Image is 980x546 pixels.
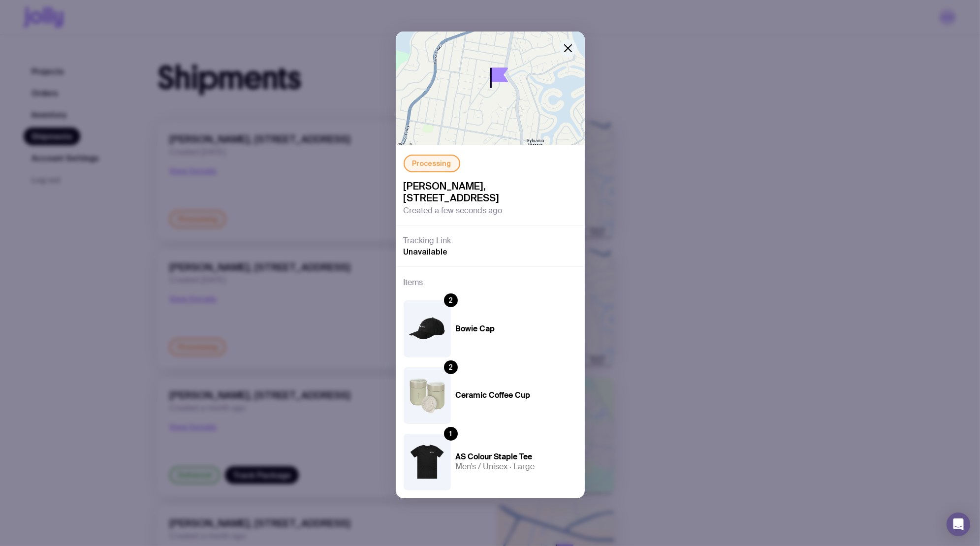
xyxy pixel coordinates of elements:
div: 1 [444,427,458,441]
div: 2 [444,360,458,374]
span: Unavailable [404,247,448,257]
div: 2 [444,293,458,307]
h5: Men’s / Unisex · Large [456,462,535,472]
h4: Ceramic Coffee Cup [456,390,535,400]
div: Processing [404,155,460,172]
span: [PERSON_NAME], [STREET_ADDRESS] [404,180,577,204]
h3: Items [404,277,423,289]
span: Created a few seconds ago [404,206,503,216]
div: Open Intercom Messenger [947,513,970,536]
img: staticmap [396,32,585,145]
h4: AS Colour Staple Tee [456,452,535,462]
h3: Tracking Link [404,236,451,246]
h4: Bowie Cap [456,324,535,334]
